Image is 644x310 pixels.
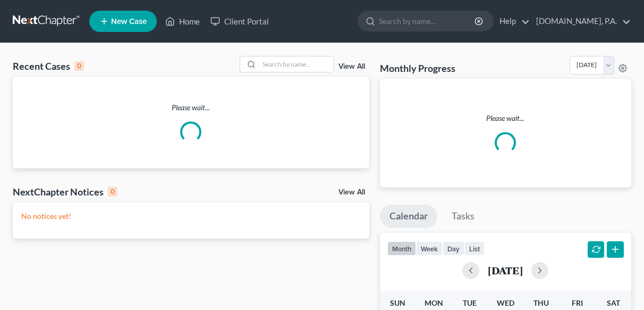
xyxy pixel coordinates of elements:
div: Recent Cases [13,60,84,72]
span: Sat [607,298,620,307]
input: Search by name... [379,11,476,31]
a: [DOMAIN_NAME], P.A. [531,12,631,31]
button: list [464,241,485,256]
button: day [443,241,464,256]
a: Calendar [380,205,437,228]
span: Thu [533,298,549,307]
span: Tue [463,298,477,307]
a: Client Portal [205,12,274,31]
input: Search by name... [259,56,334,72]
p: No notices yet! [21,211,361,222]
button: month [387,241,416,256]
span: Wed [497,298,514,307]
span: New Case [111,18,147,26]
div: 0 [108,187,117,197]
p: Please wait... [13,102,369,113]
div: 0 [74,61,84,71]
a: View All [338,63,365,70]
a: View All [338,189,365,196]
a: Tasks [442,205,484,228]
p: Please wait... [388,113,623,124]
button: week [416,241,443,256]
a: Help [494,12,530,31]
div: NextChapter Notices [13,185,117,198]
h2: [DATE] [488,265,523,276]
a: Home [160,12,205,31]
span: Sun [390,298,405,307]
span: Mon [425,298,443,307]
h3: Monthly Progress [380,62,455,75]
span: Fri [572,298,583,307]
